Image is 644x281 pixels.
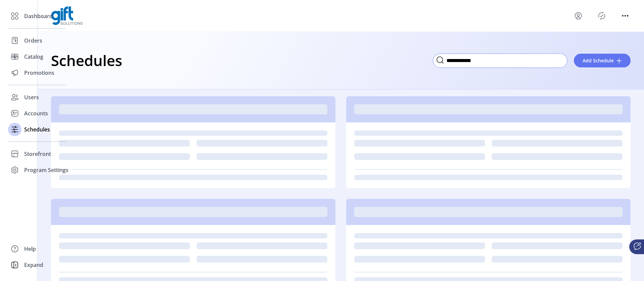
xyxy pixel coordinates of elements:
button: menu [573,10,584,21]
span: Help [24,245,36,253]
button: Add Schedule [574,54,631,67]
h1: Schedules [51,49,122,72]
span: Accounts [24,109,48,117]
span: Storefront [24,150,51,158]
button: menu [620,10,631,21]
button: Publisher Panel [596,10,607,21]
input: Search [433,54,567,68]
span: Orders [24,37,42,45]
span: Promotions [24,69,54,77]
span: Program Settings [24,166,68,174]
span: Catalog [24,53,43,61]
img: logo [51,6,83,25]
span: Expand [24,261,43,269]
span: Dashboard [24,12,53,20]
span: Users [24,93,39,101]
span: Schedules [24,125,50,133]
span: Add Schedule [583,57,614,64]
